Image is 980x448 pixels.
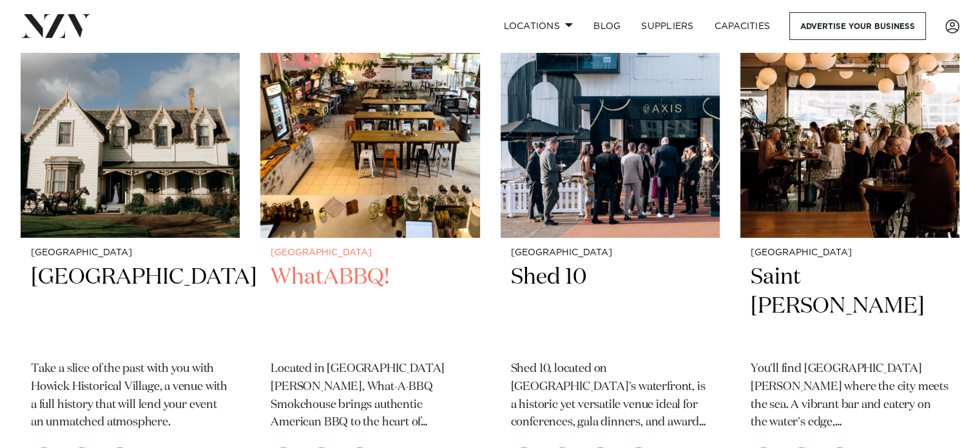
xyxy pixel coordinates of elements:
[21,14,91,37] img: nzv-logo.png
[271,248,469,258] small: [GEOGRAPHIC_DATA]
[31,263,229,350] h2: [GEOGRAPHIC_DATA]
[704,12,781,40] a: Capacities
[751,248,949,258] small: [GEOGRAPHIC_DATA]
[511,360,709,433] p: Shed 10, located on [GEOGRAPHIC_DATA]'s waterfront, is a historic yet versatile venue ideal for c...
[511,248,709,258] small: [GEOGRAPHIC_DATA]
[31,248,229,258] small: [GEOGRAPHIC_DATA]
[511,263,709,350] h2: Shed 10
[789,12,926,40] a: Advertise your business
[271,263,469,350] h2: WhatABBQ!
[631,12,704,40] a: SUPPLIERS
[271,360,469,433] p: Located in [GEOGRAPHIC_DATA][PERSON_NAME], What-A-BBQ Smokehouse brings authentic American BBQ to...
[493,12,583,40] a: Locations
[31,360,229,433] p: Take a slice of the past with you with Howick Historical Village, a venue with a full history tha...
[751,263,949,350] h2: Saint [PERSON_NAME]
[751,360,949,433] p: You'll find [GEOGRAPHIC_DATA][PERSON_NAME] where the city meets the sea. A vibrant bar and eatery...
[583,12,631,40] a: BLOG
